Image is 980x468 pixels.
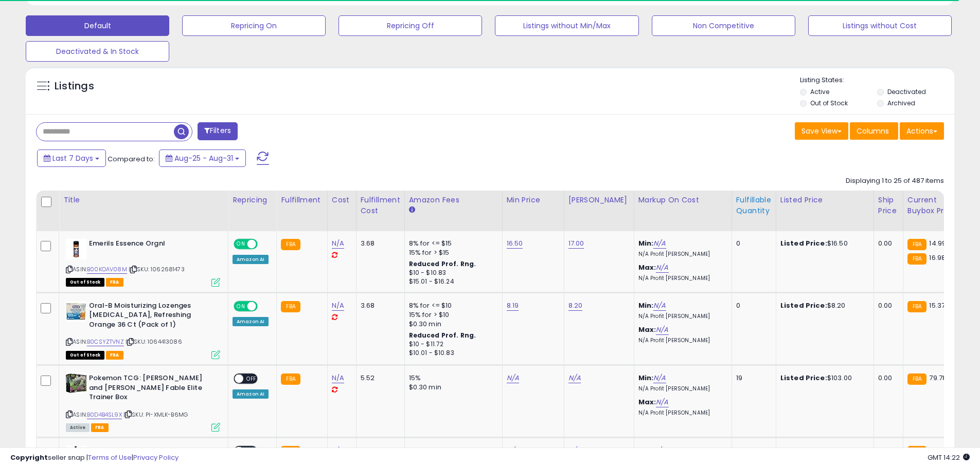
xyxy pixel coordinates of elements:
div: 15% for > $15 [409,248,494,257]
p: N/A Profit [PERSON_NAME] [638,337,724,344]
b: Reduced Prof. Rng. [409,259,476,268]
div: Repricing [233,195,272,205]
img: 31RBAU-EILL._SL40_.jpg [66,239,86,259]
div: 0 [736,301,768,310]
a: N/A [653,373,666,383]
a: N/A [656,325,668,335]
div: 8% for <= $10 [409,301,494,310]
div: Cost [332,195,352,205]
small: FBA [281,373,300,385]
div: $0.30 min [409,383,494,392]
b: Emerils Essence Orgnl [89,239,214,251]
button: Listings without Min/Max [495,15,638,36]
h5: Listings [55,79,94,93]
span: 15.37 [929,301,945,310]
img: 51CEAP1rhzL._SL40_.jpg [66,301,86,322]
span: All listings currently available for purchase on Amazon [66,423,90,432]
span: 16.98 [929,253,946,263]
a: N/A [656,263,668,273]
small: FBA [281,301,300,312]
div: Amazon AI [233,255,269,264]
a: 16.50 [507,238,523,249]
button: Repricing On [182,15,326,36]
span: FBA [106,351,123,360]
b: Max: [638,397,656,407]
b: Listed Price: [780,301,827,310]
div: ASIN: [66,239,220,286]
b: Min: [638,238,654,248]
div: $10 - $10.83 [409,269,494,277]
b: Listed Price: [780,238,827,248]
div: seller snap | | [10,453,179,463]
button: Default [26,15,169,36]
a: B00KOAV08M [87,265,127,274]
b: Min: [638,301,654,310]
span: OFF [256,302,273,310]
span: Aug-25 - Aug-31 [174,153,233,163]
div: 3.68 [361,301,397,310]
span: Columns [857,126,889,136]
a: N/A [568,373,581,383]
span: 79.78 [929,373,947,383]
small: FBA [907,253,926,265]
small: FBA [281,239,300,250]
div: Markup on Cost [638,195,727,205]
div: Current Buybox Price [907,195,960,216]
a: N/A [653,301,666,311]
button: Actions [900,122,944,140]
div: Listed Price [780,195,869,205]
a: N/A [332,373,344,383]
a: 8.19 [507,301,519,311]
a: B0D4B4SL9X [87,410,122,419]
span: FBA [91,423,109,432]
b: Max: [638,325,656,334]
div: ASIN: [66,301,220,358]
small: FBA [907,373,926,385]
b: Reduced Prof. Rng. [409,331,476,340]
span: All listings that are currently out of stock and unavailable for purchase on Amazon [66,351,104,360]
div: 3.68 [361,239,397,248]
div: $103.00 [780,373,866,383]
div: 5.52 [361,373,397,383]
div: 19 [736,373,768,383]
img: 51ynGl3ruNL._SL40_.jpg [66,373,86,393]
span: 14.99 [929,238,946,248]
div: 0.00 [878,301,895,310]
b: Pokemon TCG: [PERSON_NAME] and [PERSON_NAME] Fable Elite Trainer Box [89,373,214,405]
a: N/A [332,301,344,311]
a: 17.00 [568,238,584,249]
span: | SKU: PI-XMLK-B6MG [123,410,188,419]
a: Terms of Use [88,453,132,462]
span: | SKU: 1064413086 [126,338,182,346]
a: N/A [507,373,519,383]
button: Filters [198,122,238,140]
button: Repricing Off [338,15,482,36]
div: 0.00 [878,239,895,248]
span: ON [235,240,247,249]
div: 8% for <= $15 [409,239,494,248]
span: Compared to: [108,154,155,164]
div: $15.01 - $16.24 [409,277,494,286]
p: N/A Profit [PERSON_NAME] [638,313,724,320]
strong: Copyright [10,453,48,462]
label: Archived [887,99,915,107]
a: Privacy Policy [133,453,179,462]
div: [PERSON_NAME] [568,195,630,205]
div: Amazon AI [233,389,269,399]
span: OFF [243,375,260,383]
button: Columns [850,122,898,140]
a: N/A [332,238,344,249]
div: 0 [736,239,768,248]
div: Fulfillment Cost [361,195,400,216]
span: All listings that are currently out of stock and unavailable for purchase on Amazon [66,278,104,287]
div: Displaying 1 to 25 of 487 items [846,176,944,186]
div: 15% [409,373,494,383]
div: 0.00 [878,373,895,383]
label: Active [810,87,829,96]
p: N/A Profit [PERSON_NAME] [638,275,724,282]
div: ASIN: [66,373,220,430]
span: FBA [106,278,123,287]
div: Amazon Fees [409,195,498,205]
div: $16.50 [780,239,866,248]
span: 2025-09-8 14:22 GMT [928,453,970,462]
